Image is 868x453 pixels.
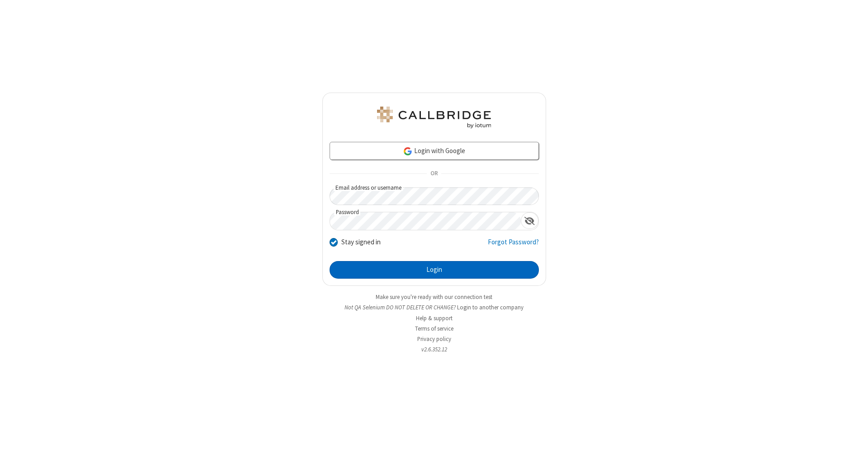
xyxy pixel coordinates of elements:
div: Show password [521,212,538,229]
a: Login with Google [330,142,539,160]
a: Privacy policy [417,335,451,343]
li: v2.6.352.12 [322,345,546,354]
button: Login [330,261,539,279]
input: Password [330,212,521,230]
img: QA Selenium DO NOT DELETE OR CHANGE [375,107,493,128]
a: Terms of service [415,325,453,332]
span: OR [427,168,441,180]
a: Forgot Password? [488,237,539,254]
a: Help & support [416,314,453,322]
input: Email address or username [330,187,539,205]
a: Make sure you're ready with our connection test [376,293,492,301]
li: Not QA Selenium DO NOT DELETE OR CHANGE? [322,303,546,312]
button: Login to another company [457,303,524,312]
img: google-icon.png [403,146,413,156]
label: Stay signed in [341,237,381,248]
